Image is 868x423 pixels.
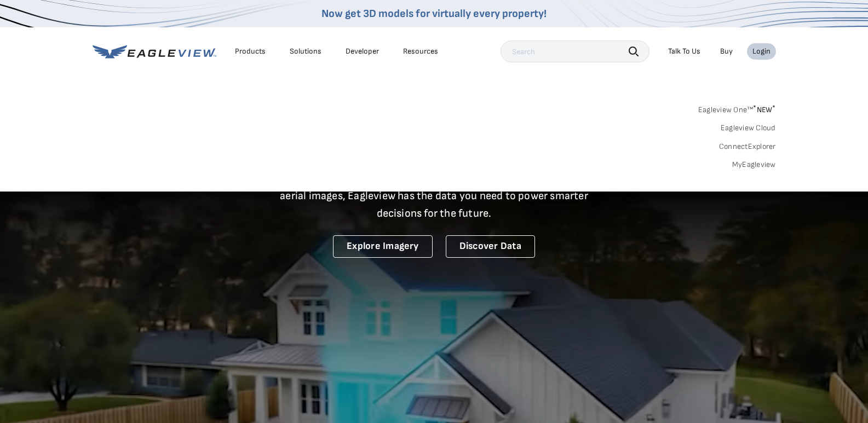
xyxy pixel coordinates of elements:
[403,47,438,56] div: Resources
[668,47,700,56] div: Talk To Us
[720,47,733,56] a: Buy
[698,102,776,114] a: Eagleview One™*NEW*
[235,47,266,56] div: Products
[346,47,379,56] a: Developer
[501,40,649,62] input: Search
[719,142,776,152] a: ConnectExplorer
[721,123,776,133] a: Eagleview Cloud
[321,7,547,20] a: Now get 3D models for virtually every property!
[333,235,433,258] a: Explore Imagery
[732,160,776,170] a: MyEagleview
[290,47,321,56] div: Solutions
[752,47,771,56] div: Login
[446,235,535,258] a: Discover Data
[267,170,602,222] p: A new era starts here. Built on more than 3.5 billion high-resolution aerial images, Eagleview ha...
[753,105,775,114] span: NEW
